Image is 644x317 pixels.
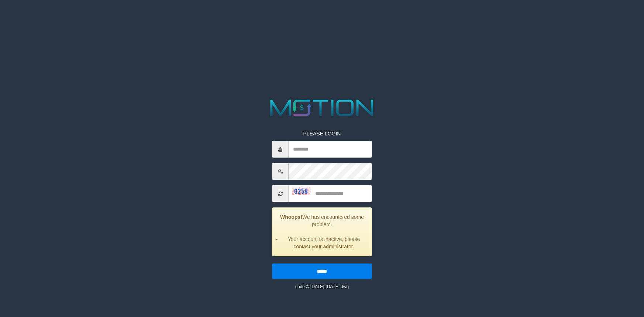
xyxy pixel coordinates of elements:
[282,235,366,250] li: Your account is inactive, please contact your administrator.
[266,97,378,119] img: MOTION_logo.png
[292,188,311,195] img: captcha
[295,284,349,289] small: code © [DATE]-[DATE] dwg
[272,130,372,137] p: PLEASE LOGIN
[280,214,302,220] strong: Whoops!
[272,207,372,256] div: We has encountered some problem.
